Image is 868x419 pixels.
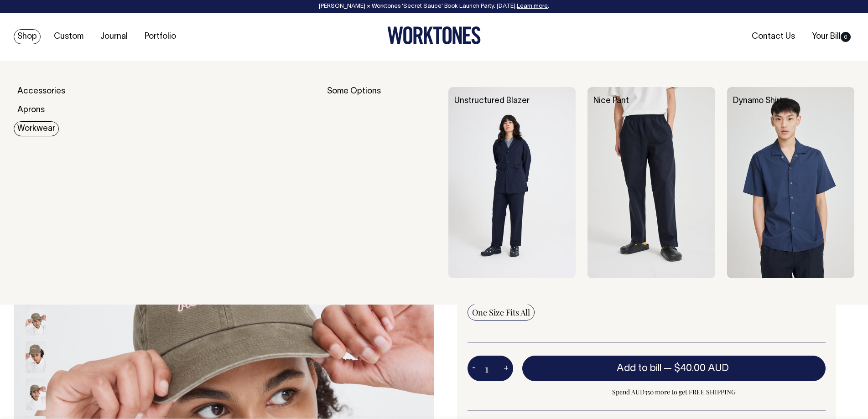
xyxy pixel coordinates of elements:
[522,356,826,381] button: Add to bill —$40.00 AUD
[593,97,629,105] a: Nice Pant
[664,364,731,373] span: —
[141,29,180,44] a: Portfolio
[50,29,87,44] a: Custom
[97,29,131,44] a: Journal
[26,341,46,373] img: moss
[733,97,783,105] a: Dynamo Shirt
[14,103,48,118] a: Aprons
[468,359,480,378] button: -
[841,32,851,42] span: 0
[522,387,826,398] span: Spend AUD350 more to get FREE SHIPPING
[14,29,41,44] a: Shop
[727,87,854,278] img: Dynamo Shirt
[26,304,46,336] img: moss
[472,307,530,318] span: One Size Fits All
[9,3,859,10] div: [PERSON_NAME] × Worktones ‘Secret Sauce’ Book Launch Party, [DATE]. .
[674,364,729,373] span: $40.00 AUD
[14,121,59,136] a: Workwear
[617,364,661,373] span: Add to bill
[808,29,854,44] a: Your Bill0
[587,87,715,278] img: Nice Pant
[499,359,513,378] button: +
[14,84,69,99] a: Accessories
[748,29,799,44] a: Contact Us
[517,4,548,9] a: Learn more
[454,97,530,105] a: Unstructured Blazer
[26,378,46,410] img: moss
[468,304,535,321] input: One Size Fits All
[448,87,576,278] img: Unstructured Blazer
[327,87,437,278] div: Some Options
